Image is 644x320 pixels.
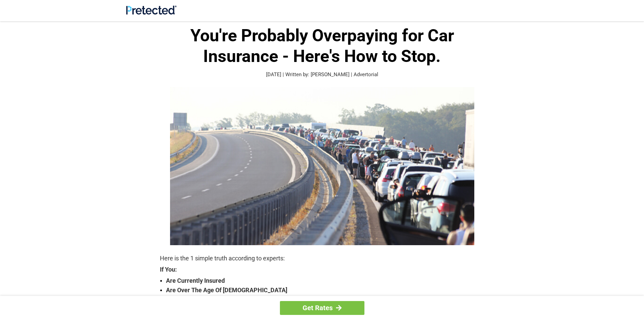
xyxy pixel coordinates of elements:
h1: You're Probably Overpaying for Car Insurance - Here's How to Stop. [160,25,484,67]
img: Site Logo [126,5,176,15]
strong: If You: [160,266,484,273]
a: Get Rates [280,301,364,315]
p: Here is the 1 simple truth according to experts: [160,254,484,263]
strong: Drive Less Than 50 Miles Per Day [166,295,484,304]
strong: Are Currently Insured [166,276,484,285]
p: [DATE] | Written by: [PERSON_NAME] | Advertorial [160,71,484,79]
strong: Are Over The Age Of [DEMOGRAPHIC_DATA] [166,285,484,295]
a: Site Logo [126,9,176,16]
